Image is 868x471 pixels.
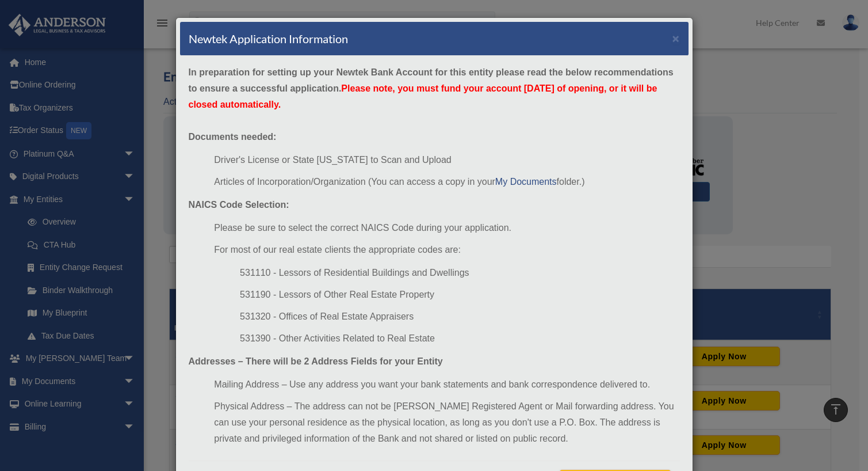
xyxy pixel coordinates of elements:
[672,32,680,44] button: ×
[240,287,679,303] li: 531190 - Lessors of Other Real Estate Property
[240,331,679,347] li: 531390 - Other Activities Related to Real Estate
[189,356,443,366] strong: Addresses – There will be 2 Address Fields for your Entity
[214,377,679,393] li: Mailing Address – Use any address you want your bank statements and bank correspondence delivered...
[189,200,289,210] strong: NAICS Code Selection:
[189,132,277,142] strong: Documents needed:
[214,174,679,190] li: Articles of Incorporation/Organization (You can access a copy in your folder.)
[214,152,679,168] li: Driver's License or State [US_STATE] to Scan and Upload
[495,177,557,187] a: My Documents
[214,242,679,258] li: For most of our real estate clients the appropriate codes are:
[189,31,348,47] h4: Newtek Application Information
[189,67,674,109] strong: In preparation for setting up your Newtek Bank Account for this entity please read the below reco...
[240,265,679,281] li: 531110 - Lessors of Residential Buildings and Dwellings
[214,220,679,236] li: Please be sure to select the correct NAICS Code during your application.
[189,83,657,109] span: Please note, you must fund your account [DATE] of opening, or it will be closed automatically.
[214,398,679,447] li: Physical Address – The address can not be [PERSON_NAME] Registered Agent or Mail forwarding addre...
[240,309,679,325] li: 531320 - Offices of Real Estate Appraisers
